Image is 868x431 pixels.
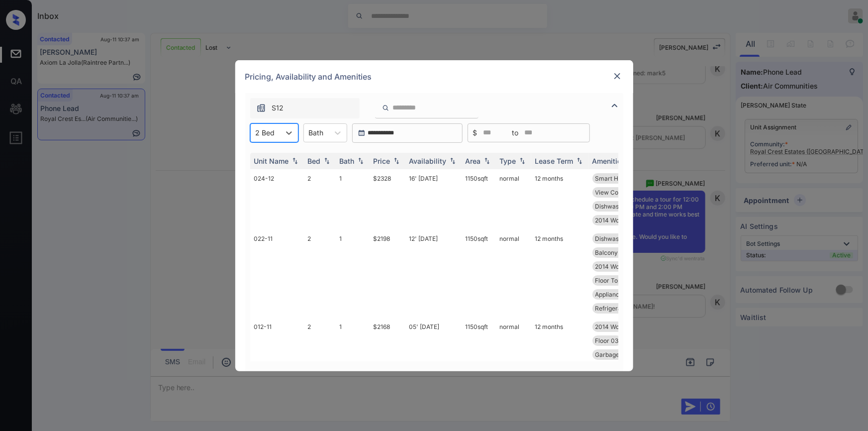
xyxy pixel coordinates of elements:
[340,157,355,165] div: Bath
[405,229,462,318] td: 12' [DATE]
[382,104,389,112] img: icon-zuma
[462,169,496,229] td: 1150 sqft
[304,229,336,318] td: 2
[595,216,647,224] span: 2014 Wood Floor...
[370,169,405,229] td: $2328
[405,318,462,392] td: 05' [DATE]
[322,157,332,164] img: sorting
[448,157,458,164] img: sorting
[595,351,647,358] span: Garbage disposa...
[290,157,300,164] img: sorting
[531,169,588,229] td: 12 months
[256,103,266,113] img: icon-zuma
[512,127,519,138] span: to
[462,318,496,392] td: 1150 sqft
[595,263,647,270] span: 2014 Wood Floor...
[304,318,336,392] td: 2
[254,157,289,165] div: Unit Name
[595,175,651,182] span: Smart Home Door...
[356,157,366,164] img: sorting
[612,71,622,81] img: close
[304,169,336,229] td: 2
[409,157,447,165] div: Availability
[370,318,405,392] td: $2168
[531,229,588,318] td: 12 months
[531,318,588,392] td: 12 months
[595,305,643,312] span: Refrigerator Le...
[235,60,633,93] div: Pricing, Availability and Amenities
[462,229,496,318] td: 1150 sqft
[405,169,462,229] td: 16' [DATE]
[391,157,401,164] img: sorting
[595,203,629,210] span: Dishwasher
[595,291,643,298] span: Appliances Stai...
[496,229,531,318] td: normal
[609,100,621,111] img: icon-zuma
[374,157,390,165] div: Price
[595,235,629,242] span: Dishwasher
[250,169,304,229] td: 024-12
[466,157,481,165] div: Area
[496,169,531,229] td: normal
[250,229,304,318] td: 022-11
[272,103,284,113] span: S12
[595,337,619,344] span: Floor 03
[336,318,370,392] td: 1
[496,318,531,392] td: normal
[500,157,516,165] div: Type
[595,277,622,284] span: Floor Top
[370,229,405,318] td: $2198
[482,157,492,164] img: sorting
[575,157,584,164] img: sorting
[595,249,647,256] span: Balcony Extende...
[308,157,321,165] div: Bed
[336,229,370,318] td: 1
[595,323,647,330] span: 2014 Wood Floor...
[336,169,370,229] td: 1
[250,318,304,392] td: 012-11
[517,157,527,164] img: sorting
[473,127,478,138] span: $
[592,157,626,165] div: Amenities
[595,189,640,196] span: View Courtyard
[535,157,574,165] div: Lease Term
